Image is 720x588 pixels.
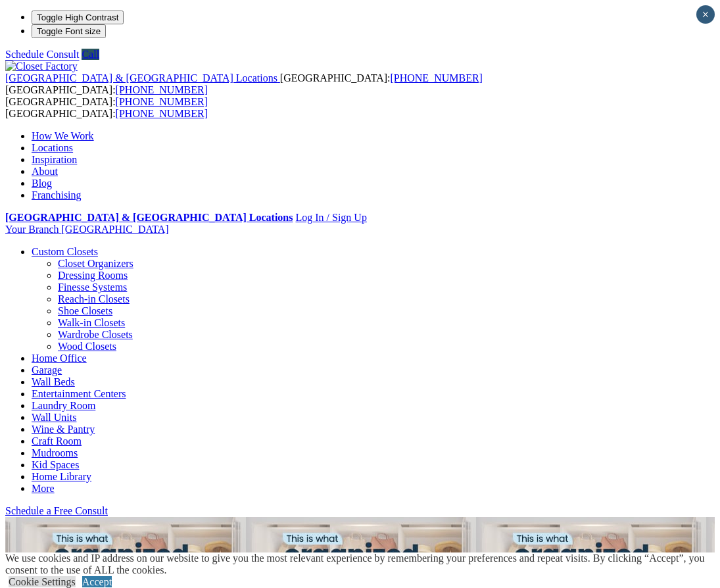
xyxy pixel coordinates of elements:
a: Wardrobe Closets [58,329,133,340]
a: Mudrooms [32,447,78,458]
button: Toggle High Contrast [32,11,124,24]
a: Inspiration [32,154,77,165]
a: How We Work [32,130,94,141]
a: Wall Beds [32,376,75,387]
span: Toggle High Contrast [37,12,118,22]
a: Cookie Settings [9,576,76,587]
a: More menu text will display only on big screen [32,483,55,494]
button: Close [696,5,715,24]
a: Accept [82,576,112,587]
a: [PHONE_NUMBER] [116,108,208,119]
a: Shoe Closets [58,305,112,316]
button: Toggle Font size [32,24,106,38]
a: Locations [32,142,73,153]
a: Walk-in Closets [58,317,125,328]
a: Franchising [32,189,82,201]
span: [GEOGRAPHIC_DATA]: [GEOGRAPHIC_DATA]: [5,72,483,95]
a: Your Branch [GEOGRAPHIC_DATA] [5,224,169,235]
a: Schedule a Free Consult (opens a dropdown menu) [5,505,108,516]
a: Kid Spaces [32,459,79,470]
a: Schedule Consult [5,49,79,60]
a: Home Library [32,471,91,482]
span: Toggle Font size [37,26,101,36]
a: Wood Closets [58,341,116,352]
a: Entertainment Centers [32,388,126,399]
a: Closet Organizers [58,258,133,269]
div: We use cookies and IP address on our website to give you the most relevant experience by remember... [5,552,720,576]
img: Closet Factory [5,61,78,72]
a: Reach-in Closets [58,293,130,305]
a: Wine & Pantry [32,424,95,435]
span: [GEOGRAPHIC_DATA]: [GEOGRAPHIC_DATA]: [5,96,208,119]
a: Home Office [32,353,87,364]
a: Wall Units [32,412,76,423]
a: Craft Room [32,435,82,447]
a: About [32,166,58,177]
span: Your Branch [5,224,59,235]
a: Finesse Systems [58,282,127,293]
a: [GEOGRAPHIC_DATA] & [GEOGRAPHIC_DATA] Locations [5,212,293,223]
a: [PHONE_NUMBER] [116,84,208,95]
a: [PHONE_NUMBER] [116,96,208,107]
a: Blog [32,178,52,189]
span: [GEOGRAPHIC_DATA] [61,224,168,235]
a: [PHONE_NUMBER] [390,72,482,84]
a: Custom Closets [32,246,98,257]
a: Garage [32,364,62,376]
a: Dressing Rooms [58,270,128,281]
a: [GEOGRAPHIC_DATA] & [GEOGRAPHIC_DATA] Locations [5,72,280,84]
span: [GEOGRAPHIC_DATA] & [GEOGRAPHIC_DATA] Locations [5,72,277,84]
a: Call [82,49,99,60]
a: Laundry Room [32,400,95,411]
a: Log In / Sign Up [295,212,366,223]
